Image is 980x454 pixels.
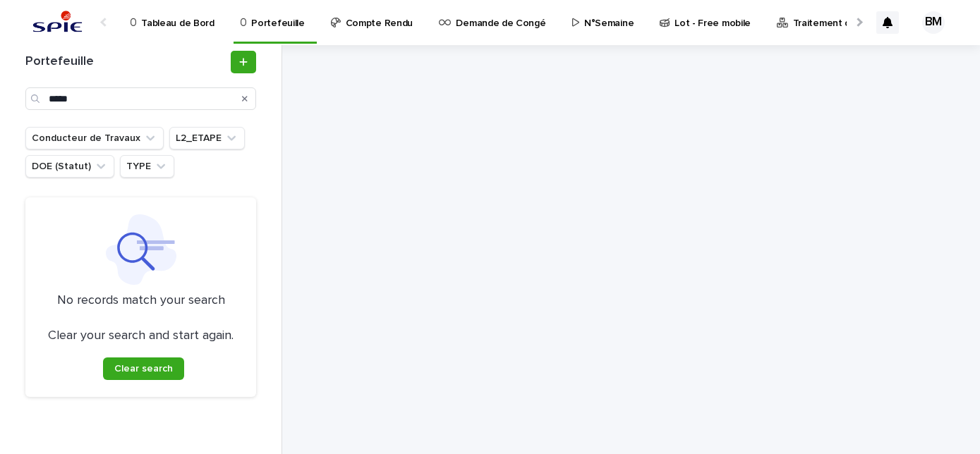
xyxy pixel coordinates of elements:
[48,329,234,344] p: Clear your search and start again.
[42,293,239,309] p: No records match your search
[25,54,228,70] h1: Portefeuille
[114,364,173,374] span: Clear search
[25,127,164,149] button: Conducteur de Travaux
[25,155,114,178] button: DOE (Statut)
[25,87,256,110] input: Search
[922,11,945,34] div: BM
[103,357,184,380] button: Clear search
[169,127,245,149] button: L2_ETAPE
[28,8,87,37] img: svstPd6MQfCT1uX1QGkG
[120,155,174,178] button: TYPE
